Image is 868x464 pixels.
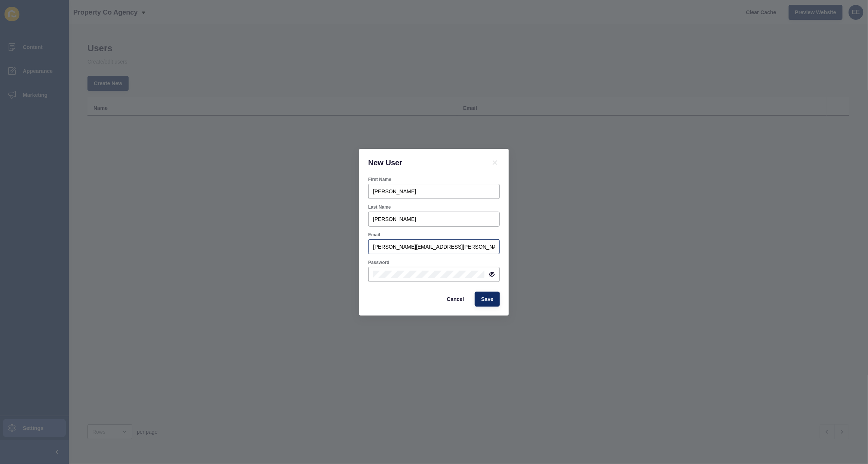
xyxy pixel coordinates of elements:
[481,295,493,303] span: Save
[475,292,500,307] button: Save
[440,292,470,307] button: Cancel
[368,176,391,182] label: First Name
[368,259,390,265] label: Password
[368,232,380,238] label: Email
[368,204,391,210] label: Last Name
[368,158,481,168] h1: New User
[447,295,464,303] span: Cancel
